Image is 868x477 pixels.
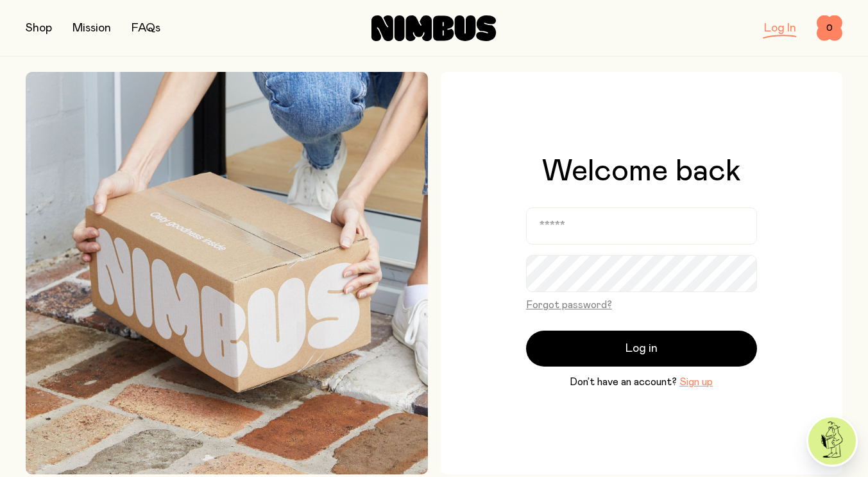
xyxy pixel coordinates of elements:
button: 0 [817,15,842,41]
button: Forgot password? [526,297,612,313]
span: Don’t have an account? [570,374,677,390]
a: Log In [764,22,796,34]
a: FAQs [132,22,160,34]
a: Mission [72,22,111,34]
button: Sign up [679,374,713,390]
img: Picking up Nimbus mailer from doorstep [26,72,428,474]
span: Log in [625,340,658,358]
button: Log in [526,331,757,367]
img: agent [808,417,856,465]
h1: Welcome back [542,156,741,187]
